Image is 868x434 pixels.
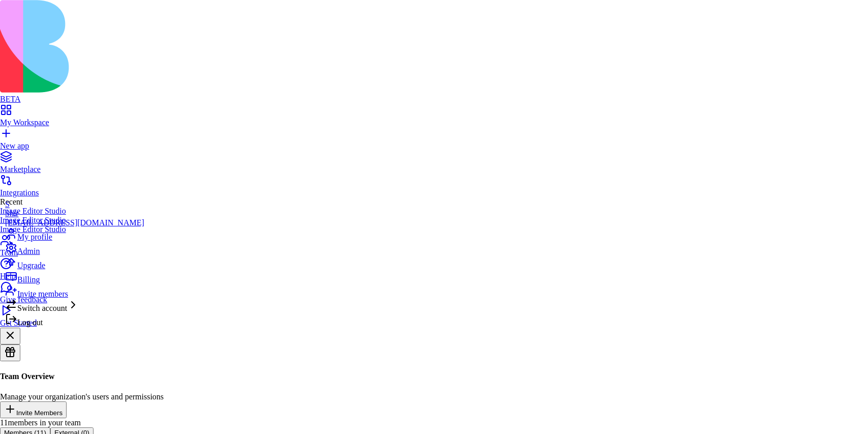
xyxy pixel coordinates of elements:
span: Billing [17,275,40,284]
span: Admin [17,247,40,255]
span: Switch account [17,304,67,312]
div: Shir [5,209,144,218]
a: Admin [5,242,144,256]
a: Billing [5,270,144,284]
a: Upgrade [5,256,144,270]
span: My profile [17,233,52,241]
a: Invite members [5,284,144,299]
span: Invite members [17,290,68,298]
a: My profile [5,227,144,242]
a: SShir[EMAIL_ADDRESS][DOMAIN_NAME] [5,200,144,227]
span: S [5,200,10,209]
span: Upgrade [17,261,45,270]
div: [EMAIL_ADDRESS][DOMAIN_NAME] [5,218,144,227]
span: Log out [17,318,43,327]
